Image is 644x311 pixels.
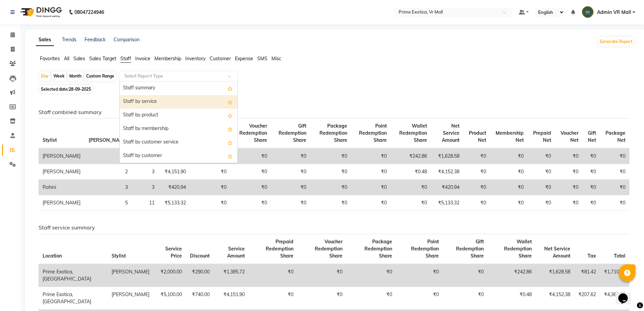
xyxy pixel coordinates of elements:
[114,37,140,43] a: Comparison
[39,264,108,287] td: Prime Exotica, [GEOGRAPHIC_DATA]
[108,264,153,287] td: [PERSON_NAME]
[159,164,190,180] td: ₹4,151.90
[190,180,231,195] td: ₹0
[536,287,574,309] td: ₹4,152.38
[69,87,91,92] span: 28-09-2025
[359,123,387,143] span: Point Redemption Share
[39,164,85,180] td: [PERSON_NAME]
[431,148,464,164] td: ₹1,628.58
[39,195,85,211] td: [PERSON_NAME]
[319,123,347,143] span: Package Redemption Share
[74,3,104,22] b: 08047224946
[231,180,271,195] td: ₹0
[231,164,271,180] td: ₹0
[528,180,555,195] td: ₹0
[271,164,310,180] td: ₹0
[228,125,233,133] span: Add this report to Favorites List
[488,287,536,309] td: ₹0.48
[36,34,54,46] a: Sales
[43,137,57,143] span: Stylist
[463,148,490,164] td: ₹0
[249,287,298,309] td: ₹0
[119,81,238,163] ng-dropdown-panel: Options list
[605,130,625,143] span: Package Net
[582,180,600,195] td: ₹0
[210,55,231,62] span: Customer
[132,180,159,195] td: 3
[582,148,600,164] td: ₹0
[52,71,66,81] div: Week
[533,130,551,143] span: Prepaid Net
[600,148,629,164] td: ₹0
[588,253,596,259] span: Tax
[235,55,253,62] span: Expense
[186,264,214,287] td: ₹290.00
[297,287,347,309] td: ₹0
[39,224,629,231] h6: Staff service summary
[120,122,237,136] div: Staff by membership
[616,284,637,304] iframe: chat widget
[186,287,214,309] td: ₹740.00
[443,287,488,309] td: ₹0
[597,9,631,16] span: Admin VR Mall
[39,180,85,195] td: Rohini
[351,180,391,195] td: ₹0
[490,180,528,195] td: ₹0
[490,148,528,164] td: ₹0
[411,239,439,259] span: Point Redemption Share
[120,55,131,62] span: Staff
[85,180,132,195] td: 3
[154,55,181,62] span: Membership
[443,264,488,287] td: ₹0
[85,164,132,180] td: 2
[85,195,132,211] td: 5
[456,239,484,259] span: Gift Redemption Share
[490,195,528,211] td: ₹0
[185,55,206,62] span: Inventory
[391,180,431,195] td: ₹0
[120,136,237,149] div: Staff by customer service
[279,123,306,143] span: Gift Redemption Share
[431,195,464,211] td: ₹5,133.32
[120,149,237,163] div: Staff by customer
[347,264,396,287] td: ₹0
[315,239,342,259] span: Voucher Redemption Share
[239,123,267,143] span: Voucher Redemption Share
[574,287,600,309] td: ₹207.62
[555,195,582,211] td: ₹0
[89,55,116,62] span: Sales Target
[153,264,186,287] td: ₹2,000.00
[68,71,83,81] div: Month
[214,264,248,287] td: ₹1,385.72
[266,239,293,259] span: Prepaid Redemption Share
[351,164,391,180] td: ₹0
[112,253,126,259] span: Stylist
[132,164,159,180] td: 3
[17,3,64,22] img: logo
[582,6,594,18] img: Admin VR Mall
[39,148,85,164] td: [PERSON_NAME]
[120,95,237,109] div: Staff by service
[165,246,182,259] span: Service Price
[555,180,582,195] td: ₹0
[271,55,281,62] span: Misc
[391,195,431,211] td: ₹0
[39,287,108,309] td: Prime Exotica, [GEOGRAPHIC_DATA]
[228,138,233,147] span: Add this report to Favorites List
[108,287,153,309] td: [PERSON_NAME]
[120,82,237,95] div: Staff summary
[442,123,459,143] span: Net Service Amount
[555,148,582,164] td: ₹0
[600,164,629,180] td: ₹0
[582,164,600,180] td: ₹0
[39,109,629,115] h6: Staff combined summary
[40,55,60,62] span: Favorites
[544,246,570,259] span: Net Service Amount
[231,195,271,211] td: ₹0
[271,148,310,164] td: ₹0
[582,195,600,211] td: ₹0
[271,180,310,195] td: ₹0
[463,164,490,180] td: ₹0
[574,264,600,287] td: ₹81.42
[228,98,233,106] span: Add this report to Favorites List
